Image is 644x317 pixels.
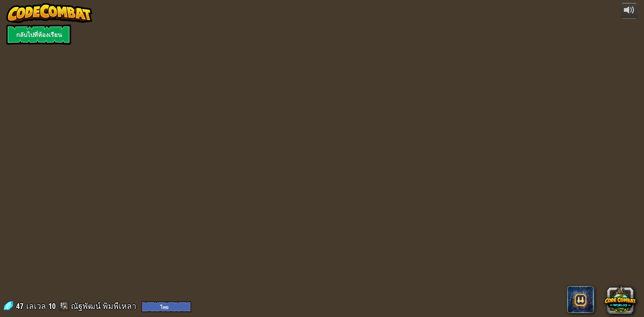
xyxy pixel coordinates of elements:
span: 10 [48,301,56,311]
button: ปรับระดับเสียง [621,3,638,19]
a: ณัฐพัฒน์ พิมพืเหลา [71,301,138,311]
span: เลเวล [26,301,46,312]
span: 47 [16,301,25,311]
button: CodeCombat Worlds on Roblox [604,283,636,315]
span: CodeCombat AI HackStack [567,286,594,313]
a: กลับไปที่ห้องเรียน [6,24,71,45]
img: CodeCombat - Learn how to code by playing a game [6,3,92,23]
